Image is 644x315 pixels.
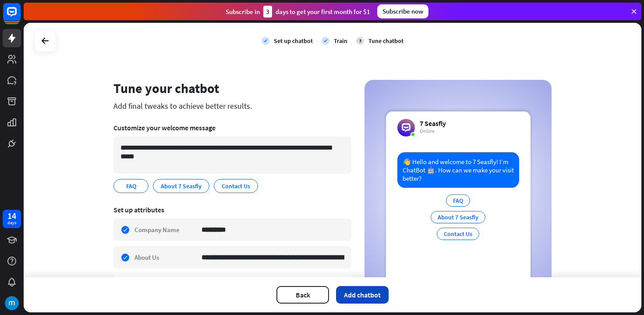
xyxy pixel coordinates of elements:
div: Tune your chatbot [113,80,351,97]
button: Back [276,286,329,304]
div: Subscribe now [377,4,428,18]
div: About 7 Seasfly [431,211,485,223]
div: 3 [356,37,364,45]
span: Contact Us [221,181,251,191]
a: 14 days [3,210,21,228]
div: Online [420,128,446,135]
button: Add chatbot [336,286,389,304]
div: Add final tweaks to achieve better results. [113,101,351,111]
button: Open LiveChat chat widget [7,4,33,30]
div: Train [334,37,347,45]
span: FAQ [125,181,137,191]
div: Tune chatbot [368,37,403,45]
div: Customize your welcome message [113,123,351,132]
div: days [7,220,16,226]
div: 7 Seasfly [420,119,446,128]
div: FAQ [446,194,470,207]
div: 👋 Hello and welcome to 7 Seasfly! I’m ChatBot 🤖. How can we make your visit better? [397,152,519,188]
i: check [262,37,269,45]
div: Contact Us [437,228,479,240]
span: About 7 Seasfly [160,181,202,191]
div: Set up attributes [113,205,351,214]
div: 3 [263,6,272,18]
div: Set up chatbot [274,37,313,45]
div: 14 [7,212,16,220]
i: check [322,37,329,45]
div: Subscribe in days to get your first month for $1 [226,6,370,18]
